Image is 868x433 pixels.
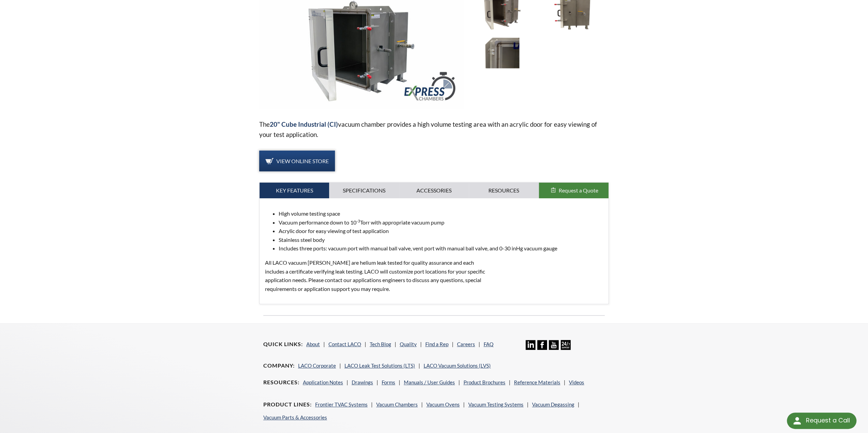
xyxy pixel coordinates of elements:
[561,345,571,351] a: 24/7 Support
[376,401,418,407] a: Vacuum Chambers
[468,401,524,407] a: Vacuum Testing Systems
[263,362,295,369] h4: Company
[806,413,850,428] div: Request a Call
[276,158,329,164] span: View Online Store
[298,362,336,369] a: LACO Corporate
[279,244,603,253] li: Includes three ports: vacuum port with manual ball valve, vent port with manual ball valve, and 0...
[399,183,469,198] a: Accessories
[558,187,598,194] span: Request a Quote
[303,379,343,385] a: Application Notes
[279,218,603,227] li: Vacuum performance down to 10 Torr with appropriate vacuum pump
[263,414,327,420] a: Vacuum Parts & Accessories
[425,341,448,347] a: Find a Rep
[328,341,361,347] a: Contact LACO
[279,235,603,244] li: Stainless steel body
[532,401,574,407] a: Vacuum Degassing
[787,413,856,429] div: Request a Call
[464,379,505,385] a: Product Brochures
[569,379,584,385] a: Videos
[400,341,417,347] a: Quality
[356,218,360,223] sup: -3
[792,415,803,426] img: round button
[469,183,539,198] a: Resources
[484,341,494,347] a: FAQ
[426,401,460,407] a: Vacuum Ovens
[270,120,338,128] strong: 20" Cube Industrial (CI)
[469,34,535,72] img: 20" X 20" CI Vacuum Chamber (Acrylic Door / SS Body) Hinge
[382,379,395,385] a: Forms
[279,227,603,235] li: Acrylic door for easy viewing of test application
[539,183,609,198] button: Request a Quote
[263,379,299,386] h4: Resources
[315,401,368,407] a: Frontier TVAC Systems
[424,362,491,369] a: LACO Vacuum Solutions (LVS)
[514,379,560,385] a: Reference Materials
[352,379,373,385] a: Drawings
[561,340,571,350] img: 24/7 Support Icon
[370,341,391,347] a: Tech Blog
[344,362,415,369] a: LACO Leak Test Solutions (LTS)
[263,341,303,348] h4: Quick Links
[306,341,320,347] a: About
[457,341,475,347] a: Careers
[260,183,329,198] a: Key Features
[259,151,335,172] a: View Online Store
[329,183,399,198] a: Specifications
[279,209,603,218] li: High volume testing space
[259,119,609,140] p: The vacuum chamber provides a high volume testing area with an acrylic door for easy viewing of y...
[265,258,494,293] p: All LACO vacuum [PERSON_NAME] are helium leak tested for quality assurance and each includes a ce...
[263,401,312,408] h4: Product Lines
[404,379,455,385] a: Manuals / User Guides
